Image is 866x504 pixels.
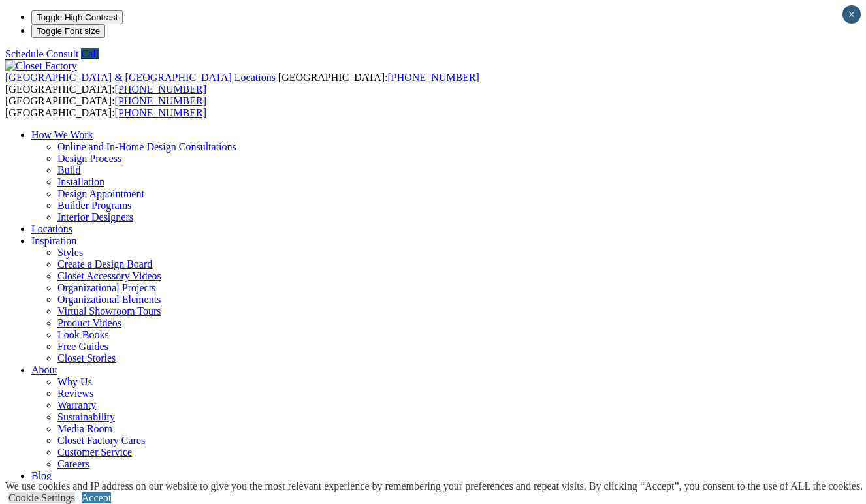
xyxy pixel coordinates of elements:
[57,423,112,434] a: Media Room
[31,24,105,38] button: Toggle Font size
[387,72,479,83] a: [PHONE_NUMBER]
[5,480,863,492] div: We use cookies and IP address on our website to give you the most relevant experience by remember...
[57,435,145,446] a: Closet Factory Cares
[57,388,93,399] a: Reviews
[57,376,92,387] a: Why Us
[57,411,115,422] a: Sustainability
[57,259,152,270] a: Create a Design Board
[31,235,76,246] a: Inspiration
[57,153,121,164] a: Design Process
[8,492,75,503] a: Cookie Settings
[57,141,236,152] a: Online and In-Home Design Consultations
[57,165,81,176] a: Build
[31,10,123,24] button: Toggle High Contrast
[57,317,121,328] a: Product Videos
[115,107,206,118] a: [PHONE_NUMBER]
[5,72,276,83] span: [GEOGRAPHIC_DATA] & [GEOGRAPHIC_DATA] Locations
[57,247,83,258] a: Styles
[31,223,72,234] a: Locations
[115,95,206,106] a: [PHONE_NUMBER]
[57,188,144,199] a: Design Appointment
[5,72,479,95] span: [GEOGRAPHIC_DATA]: [GEOGRAPHIC_DATA]:
[57,341,108,352] a: Free Guides
[57,306,161,317] a: Virtual Showroom Tours
[5,95,206,118] span: [GEOGRAPHIC_DATA]: [GEOGRAPHIC_DATA]:
[37,12,118,22] span: Toggle High Contrast
[5,72,278,83] a: [GEOGRAPHIC_DATA] & [GEOGRAPHIC_DATA] Locations
[57,329,109,340] a: Look Books
[81,48,99,59] a: Call
[5,48,78,59] a: Schedule Consult
[57,200,131,211] a: Builder Programs
[57,270,161,281] a: Closet Accessory Videos
[57,282,155,293] a: Organizational Projects
[57,176,104,187] a: Installation
[5,60,77,72] img: Closet Factory
[31,364,57,375] a: About
[842,5,861,24] button: Close
[57,458,89,469] a: Careers
[57,294,161,305] a: Organizational Elements
[37,26,100,36] span: Toggle Font size
[31,129,93,140] a: How We Work
[57,447,132,458] a: Customer Service
[57,353,116,364] a: Closet Stories
[115,84,206,95] a: [PHONE_NUMBER]
[57,400,96,411] a: Warranty
[57,212,133,223] a: Interior Designers
[31,470,52,481] a: Blog
[82,492,111,503] a: Accept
